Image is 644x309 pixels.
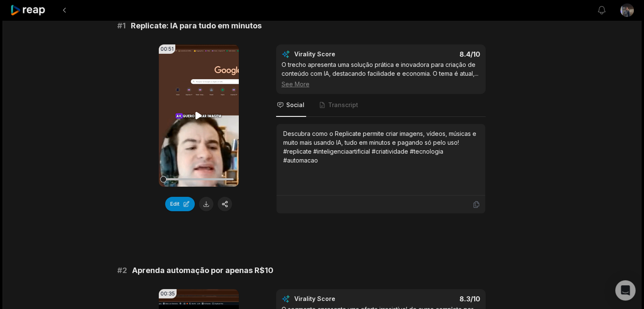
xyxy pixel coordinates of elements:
div: Virality Score [294,50,385,58]
div: Virality Score [294,295,385,303]
span: Transcript [328,101,358,109]
div: 8.3 /10 [389,295,480,303]
div: Descubra como o Replicate permite criar imagens, vídeos, músicas e muito mais usando IA, tudo em ... [283,129,478,165]
button: Edit [165,197,195,211]
nav: Tabs [276,94,486,117]
div: O trecho apresenta uma solução prática e inovadora para criação de conteúdo com IA, destacando fa... [282,60,480,88]
span: # 1 [117,20,126,32]
div: Open Intercom Messenger [615,280,636,301]
video: Your browser does not support mp4 format. [159,44,239,187]
span: Replicate: IA para tudo em minutos [131,20,262,32]
span: Social [286,101,304,109]
span: Aprenda automação por apenas R$10 [132,265,274,276]
span: # 2 [117,265,127,276]
div: See More [282,80,480,88]
div: 8.4 /10 [389,50,480,58]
